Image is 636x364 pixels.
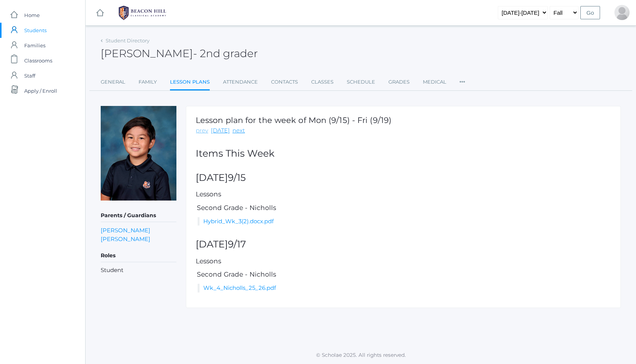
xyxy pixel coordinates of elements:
[580,6,600,19] input: Go
[24,68,35,83] span: Staff
[193,47,258,60] span: - 2nd grader
[196,173,611,183] h2: [DATE]
[196,258,611,265] h5: Lessons
[423,75,446,90] a: Medical
[388,75,410,90] a: Grades
[196,126,208,135] a: prev
[101,106,176,201] img: Nico Soratorio
[223,75,258,90] a: Attendance
[24,8,40,23] span: Home
[24,38,45,53] span: Families
[196,239,611,250] h2: [DATE]
[24,53,52,68] span: Classrooms
[24,83,57,98] span: Apply / Enroll
[101,249,176,262] h5: Roles
[196,191,611,198] h5: Lessons
[101,209,176,222] h5: Parents / Guardians
[203,284,276,291] a: Wk_4_Nicholls_25_26.pdf
[196,271,611,278] h5: Second Grade - Nicholls
[271,75,298,90] a: Contacts
[614,5,630,20] div: Lew Soratorio
[24,23,47,38] span: Students
[101,235,150,243] a: [PERSON_NAME]
[170,75,210,91] a: Lesson Plans
[196,148,611,159] h2: Items This Week
[228,172,246,183] span: 9/15
[211,126,230,135] a: [DATE]
[139,75,157,90] a: Family
[101,226,150,235] a: [PERSON_NAME]
[347,75,375,90] a: Schedule
[196,204,611,212] h5: Second Grade - Nicholls
[232,126,245,135] a: next
[228,238,246,250] span: 9/17
[106,37,150,44] a: Student Directory
[101,266,176,275] li: Student
[196,116,391,124] h1: Lesson plan for the week of Mon (9/15) - Fri (9/19)
[101,75,125,90] a: General
[86,351,636,359] p: © Scholae 2025. All rights reserved.
[114,3,171,22] img: BHCALogos-05-308ed15e86a5a0abce9b8dd61676a3503ac9727e845dece92d48e8588c001991.png
[101,48,258,59] h2: [PERSON_NAME]
[203,218,274,225] a: Hybrid_Wk_3(2).docx.pdf
[311,75,334,90] a: Classes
